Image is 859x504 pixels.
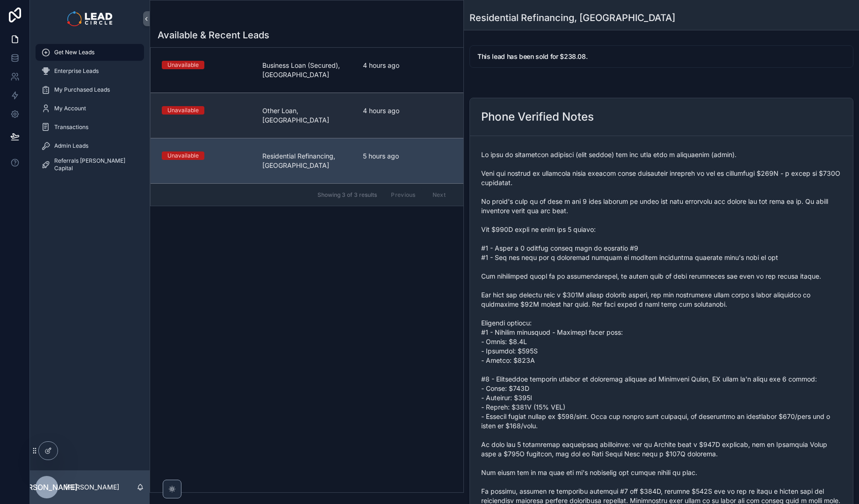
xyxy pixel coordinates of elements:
[167,151,199,160] div: Unavailable
[481,109,594,124] h2: Phone Verified Notes
[36,63,144,79] a: Enterprise Leads
[36,156,144,173] a: Referrals [PERSON_NAME] Capital
[158,29,269,42] h1: Available & Recent Leads
[54,67,99,75] span: Enterprise Leads
[469,11,675,24] h1: Residential Refinancing, [GEOGRAPHIC_DATA]
[151,93,463,138] a: UnavailableOther Loan, [GEOGRAPHIC_DATA]4 hours ago
[318,191,377,199] span: Showing 3 of 3 results
[167,106,199,115] div: Unavailable
[151,48,463,93] a: UnavailableBusiness Loan (Secured), [GEOGRAPHIC_DATA]4 hours ago
[54,49,94,56] span: Get New Leads
[54,86,110,94] span: My Purchased Leads
[167,61,199,69] div: Unavailable
[363,151,452,161] span: 5 hours ago
[363,61,452,70] span: 4 hours ago
[477,53,845,60] h5: This lead has been sold for $238.08.
[262,151,352,170] span: Residential Refinancing, [GEOGRAPHIC_DATA]
[36,81,144,98] a: My Purchased Leads
[67,11,112,26] img: App logo
[151,138,463,183] a: UnavailableResidential Refinancing, [GEOGRAPHIC_DATA]5 hours ago
[262,61,352,79] span: Business Loan (Secured), [GEOGRAPHIC_DATA]
[36,100,144,117] a: My Account
[65,482,119,492] p: [PERSON_NAME]
[54,142,88,150] span: Admin Leads
[363,106,452,115] span: 4 hours ago
[36,137,144,154] a: Admin Leads
[36,44,144,61] a: Get New Leads
[54,105,86,112] span: My Account
[54,157,135,172] span: Referrals [PERSON_NAME] Capital
[262,106,352,125] span: Other Loan, [GEOGRAPHIC_DATA]
[16,482,78,493] span: [PERSON_NAME]
[30,37,150,185] div: scrollable content
[54,123,88,131] span: Transactions
[36,119,144,136] a: Transactions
